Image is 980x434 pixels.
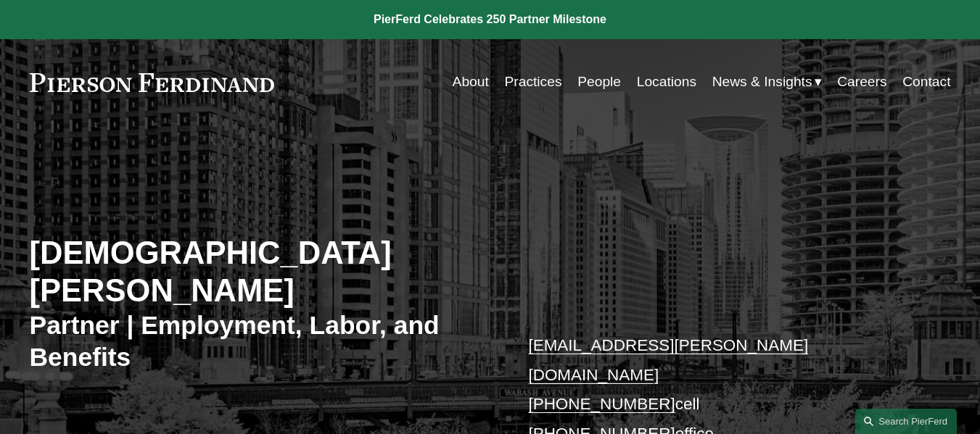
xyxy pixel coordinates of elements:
[528,336,808,383] a: [EMAIL_ADDRESS][PERSON_NAME][DOMAIN_NAME]
[837,68,886,96] a: Careers
[902,68,950,96] a: Contact
[453,68,489,96] a: About
[855,409,957,434] a: Search this site
[504,68,561,96] a: Practices
[712,68,822,96] a: folder dropdown
[528,395,675,413] a: [PHONE_NUMBER]
[637,68,696,96] a: Locations
[30,234,490,311] h2: [DEMOGRAPHIC_DATA][PERSON_NAME]
[577,68,621,96] a: People
[712,70,812,95] span: News & Insights
[30,310,490,374] h3: Partner | Employment, Labor, and Benefits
